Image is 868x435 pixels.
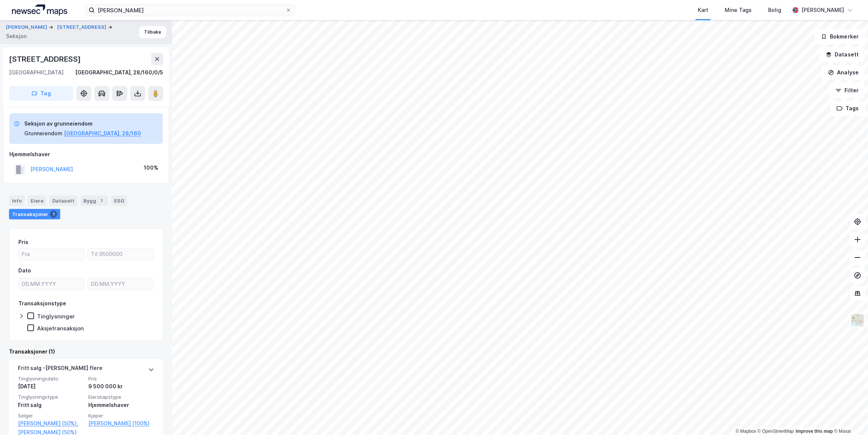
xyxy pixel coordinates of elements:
a: OpenStreetMap [758,429,794,434]
span: Selger [18,413,84,419]
img: Z [850,313,865,327]
a: Improve this map [796,429,833,434]
input: DD.MM.YYYY [19,278,84,290]
a: [PERSON_NAME] (100%) [88,419,154,428]
button: [PERSON_NAME] [6,24,49,31]
span: Kjøper [88,413,154,419]
input: DD.MM.YYYY [88,278,153,290]
div: 100% [144,163,158,172]
div: ESG [111,195,127,206]
div: Seksjon [6,32,27,41]
button: Datasett [819,47,865,62]
a: [PERSON_NAME] (50%), [18,419,84,428]
button: Tags [830,101,865,116]
input: Søk på adresse, matrikkel, gårdeiere, leietakere eller personer [95,4,285,16]
div: [PERSON_NAME] [801,6,844,15]
span: Tinglysningsdato [18,376,84,382]
div: [STREET_ADDRESS] [9,53,82,65]
div: Kontrollprogram for chat [831,399,868,435]
div: Grunneiendom [24,129,62,138]
a: Mapbox [736,429,756,434]
input: Til 9500000 [88,249,153,260]
div: Transaksjonstype [18,299,66,308]
button: Tag [9,86,73,101]
div: Bygg [80,195,108,206]
div: Bolig [768,6,781,15]
div: Datasett [49,195,77,206]
div: 1 [98,197,105,204]
div: Hjemmelshaver [9,150,163,159]
div: Fritt salg - [PERSON_NAME] flere [18,364,103,376]
input: Fra [19,249,84,260]
div: 9 500 000 kr [88,382,154,391]
button: Bokmerker [814,29,865,44]
button: Analyse [822,65,865,80]
div: Fritt salg [18,401,84,410]
div: Kart [698,6,708,15]
div: Mine Tags [725,6,752,15]
button: [GEOGRAPHIC_DATA], 28/160 [64,129,141,138]
div: Pris [18,238,28,247]
div: 1 [50,210,57,218]
button: Tilbake [139,26,166,38]
div: Transaksjoner [9,209,60,219]
iframe: Chat Widget [831,399,868,435]
div: [DATE] [18,382,84,391]
div: Eiere [28,195,46,206]
button: [STREET_ADDRESS] [57,24,108,31]
div: Transaksjoner (1) [9,347,163,356]
div: Seksjon av grunneiendom [24,119,141,128]
span: Pris [88,376,154,382]
div: [GEOGRAPHIC_DATA], 28/160/0/5 [75,68,163,77]
span: Tinglysningstype [18,394,84,400]
div: Tinglysninger [37,313,75,320]
div: [GEOGRAPHIC_DATA] [9,68,64,77]
img: logo.a4113a55bc3d86da70a041830d287a7e.svg [12,4,67,16]
div: Aksjetransaksjon [37,325,84,332]
div: Info [9,195,25,206]
span: Eierskapstype [88,394,154,400]
div: Hjemmelshaver [88,401,154,410]
div: Dato [18,266,31,275]
button: Filter [829,83,865,98]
